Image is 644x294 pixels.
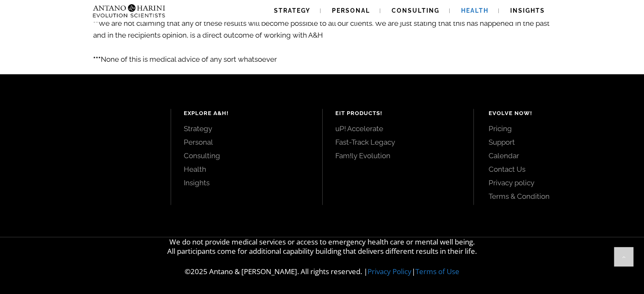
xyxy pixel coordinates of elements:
a: Fast-Track Legacy [335,137,461,146]
h4: Explore A&H! [184,109,310,117]
a: Privacy Policy [368,266,412,276]
a: Calendar [489,151,625,160]
a: Personal [184,137,310,146]
a: Privacy policy [489,178,625,187]
a: Contact Us [489,164,625,173]
span: Consulting [392,7,439,14]
a: Strategy [184,124,310,133]
span: Insights [510,7,545,14]
span: Health [461,7,489,14]
span: Strategy [274,7,310,14]
a: Health [184,164,310,173]
a: Insights [184,178,310,187]
a: Fam!ly Evolution [335,151,461,160]
a: uP! Accelerate [335,124,461,133]
a: Terms & Condition [489,191,625,201]
h4: EIT Products! [335,109,461,117]
h4: Evolve Now! [489,109,625,117]
a: Consulting [184,151,310,160]
a: Pricing [489,124,625,133]
a: Terms of Use [415,266,459,276]
span: Personal [332,7,370,14]
a: Support [489,137,625,146]
p: We are not claiming that any of these results will become possible to all our clients. We are jus... [93,5,551,41]
p: None of this is medical advice of any sort whatsoever [93,41,551,65]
